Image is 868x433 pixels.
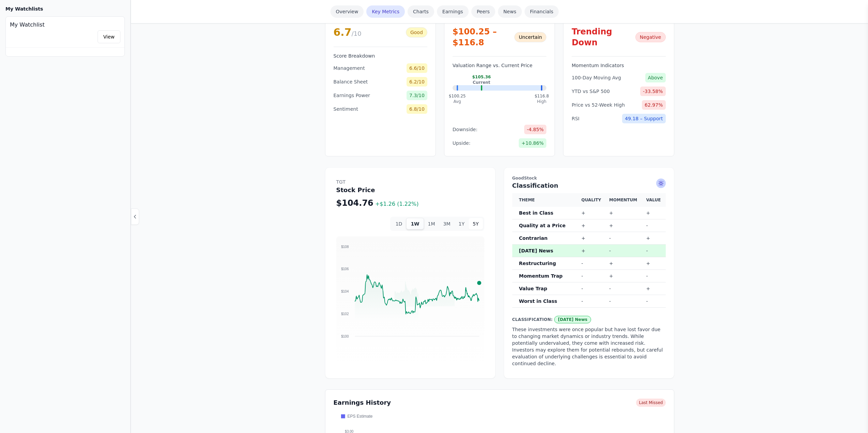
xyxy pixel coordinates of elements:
button: 1W [406,218,424,230]
span: -4.85% [524,125,547,134]
span: Earnings Power [334,92,370,99]
th: Worst in Class [512,295,579,308]
td: - [606,245,643,257]
th: Value [643,193,665,207]
th: Best in Class [512,207,579,219]
span: +$1.26 (1.22%) [375,201,419,207]
td: - [606,282,643,295]
span: 100-Day Moving Avg [572,74,621,81]
td: + [579,245,607,257]
td: - [579,295,607,308]
div: Uncertain [514,32,546,42]
td: - [643,270,665,282]
th: Theme [512,193,579,207]
button: 1Y [455,218,469,230]
span: -33.58% [640,87,665,96]
span: GoodStock [512,176,558,181]
td: - [606,295,643,308]
td: + [606,207,643,219]
td: - [606,232,643,245]
button: 1D [392,218,407,230]
div: Current [472,80,491,85]
th: Momentum [606,193,643,207]
td: + [606,270,643,282]
span: Management [334,65,365,72]
span: 62.97% [642,100,665,110]
span: $104.76 [336,198,373,208]
td: + [606,257,643,270]
div: 6.7 [334,26,362,38]
a: Earnings [437,5,469,18]
th: [DATE] News [512,245,579,257]
span: YTD vs S&P 500 [572,88,610,95]
span: Downside: [453,126,477,133]
span: 49.18 – Support [622,114,665,123]
span: 6.2/10 [407,77,427,87]
th: Quality at a Price [512,219,579,232]
h2: Stock Price [336,179,419,195]
th: Momentum Trap [512,270,579,282]
h2: Classification [512,176,558,190]
a: News [498,5,522,18]
a: Overview [330,5,364,18]
span: Last Missed [636,399,665,407]
a: Financials [525,5,559,18]
th: Quality [579,193,607,207]
p: These investments were once popular but have lost favor due to changing market dynamics or indust... [512,326,666,367]
a: Key Metrics [366,5,405,18]
span: Sentiment [334,106,358,112]
span: Balance Sheet [334,78,368,85]
span: +10.86% [519,138,546,148]
div: Good [406,27,427,37]
button: 1M [424,218,439,230]
div: Negative [635,32,666,42]
td: + [643,282,665,295]
tspan: $104 [341,290,349,293]
button: 5Y [469,218,483,230]
span: Upside: [453,140,471,146]
tspan: $108 [341,245,349,249]
td: - [579,282,607,295]
tspan: $100 [341,335,349,338]
div: $100.25 [449,93,466,104]
td: + [579,232,607,245]
tspan: $106 [341,267,349,271]
a: Peers [471,5,495,18]
span: 7.3/10 [407,91,427,100]
span: Above [645,73,666,82]
div: $100.25 – $116.8 [453,26,514,48]
a: Charts [408,5,434,18]
th: Contrarian [512,232,579,245]
td: - [643,295,665,308]
div: Trending Down [572,26,635,48]
span: Ask AI [656,179,666,188]
span: RSI [572,115,579,122]
th: Restructuring [512,257,579,270]
th: Value Trap [512,282,579,295]
td: - [643,245,665,257]
h3: Earnings History [334,398,391,407]
button: 3M [439,218,455,230]
span: [DATE] News [554,316,591,323]
a: View [98,30,120,43]
td: - [643,219,665,232]
div: $105.36 [472,74,491,85]
div: High [534,99,549,104]
span: Classification: [512,317,553,322]
td: + [579,207,607,219]
td: + [579,219,607,232]
tspan: $102 [341,312,349,316]
h3: My Watchlists [5,5,43,12]
td: + [606,219,643,232]
span: TGT [336,179,419,185]
span: EPS Estimate [341,413,373,419]
td: + [643,207,665,219]
td: - [579,270,607,282]
span: /10 [352,30,362,37]
h4: My Watchlist [10,21,120,29]
h3: Score Breakdown [334,52,427,59]
span: Price vs 52-Week High [572,102,625,108]
td: - [579,257,607,270]
h3: Valuation Range vs. Current Price [453,62,546,69]
div: $116.8 [534,93,549,104]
